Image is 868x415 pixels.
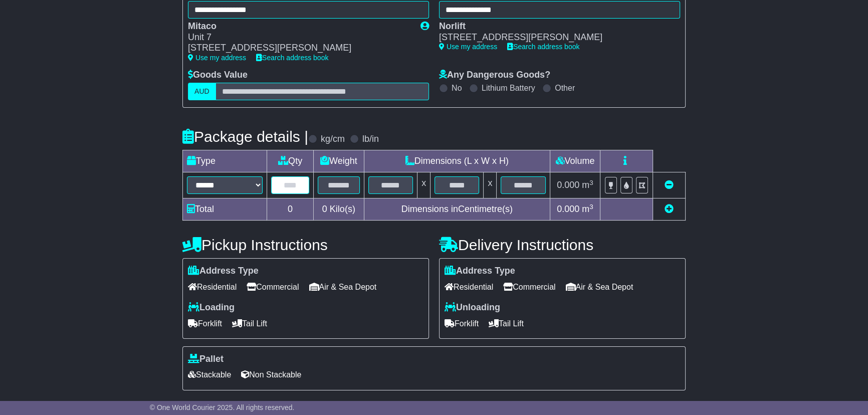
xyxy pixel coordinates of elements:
td: Dimensions in Centimetre(s) [364,198,550,221]
div: Norlift [439,21,670,32]
span: Tail Lift [232,316,267,331]
a: Add new item [665,204,674,214]
span: Non Stackable [241,367,301,382]
label: Address Type [188,266,259,277]
label: Loading [188,302,235,313]
span: Forklift [188,316,222,331]
span: © One World Courier 2025. All rights reserved. [150,403,295,411]
td: Qty [267,150,314,172]
label: Pallet [188,354,224,365]
label: Other [555,83,575,93]
td: x [484,172,497,198]
label: Unloading [445,302,500,313]
label: kg/cm [321,134,345,145]
h4: Package details | [182,128,308,145]
td: Type [183,150,267,172]
span: 0 [322,204,327,214]
label: Goods Value [188,70,248,81]
sup: 3 [589,203,593,211]
td: Total [183,198,267,221]
a: Remove this item [665,180,674,190]
td: 0 [267,198,314,221]
td: x [417,172,430,198]
a: Search address book [507,43,579,51]
span: Residential [445,279,493,295]
td: Volume [550,150,600,172]
span: Forklift [445,316,479,331]
span: Stackable [188,367,231,382]
td: Weight [313,150,364,172]
div: [STREET_ADDRESS][PERSON_NAME] [188,43,410,54]
td: Kilo(s) [313,198,364,221]
span: Tail Lift [489,316,524,331]
h4: Pickup Instructions [182,237,429,253]
label: No [452,83,462,93]
label: Lithium Battery [482,83,535,93]
span: m [582,204,593,214]
span: Air & Sea Depot [566,279,633,295]
span: 0.000 [557,204,579,214]
div: [STREET_ADDRESS][PERSON_NAME] [439,32,670,43]
span: Commercial [247,279,299,295]
label: Any Dangerous Goods? [439,70,550,81]
span: Air & Sea Depot [309,279,377,295]
a: Use my address [439,43,497,51]
label: lb/in [362,134,379,145]
div: Mitaco [188,21,410,32]
span: Residential [188,279,237,295]
h4: Delivery Instructions [439,237,686,253]
span: Commercial [503,279,555,295]
sup: 3 [589,179,593,186]
div: Unit 7 [188,32,410,43]
a: Use my address [188,54,246,62]
td: Dimensions (L x W x H) [364,150,550,172]
label: AUD [188,83,216,100]
label: Address Type [445,266,515,277]
span: 0.000 [557,180,579,190]
span: m [582,180,593,190]
a: Search address book [256,54,328,62]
